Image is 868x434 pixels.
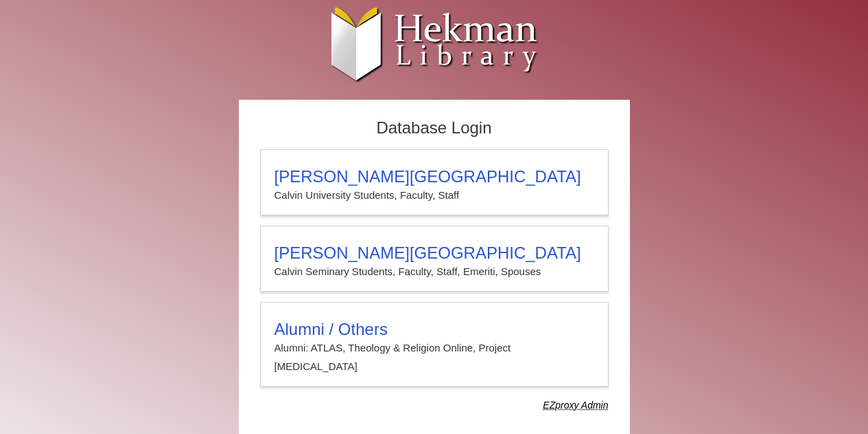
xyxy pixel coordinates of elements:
p: Alumni: ATLAS, Theology & Religion Online, Project [MEDICAL_DATA] [274,339,594,376]
h3: [PERSON_NAME][GEOGRAPHIC_DATA] [274,243,594,263]
h3: [PERSON_NAME][GEOGRAPHIC_DATA] [274,167,594,186]
p: Calvin Seminary Students, Faculty, Staff, Emeriti, Spouses [274,263,594,281]
h2: Database Login [253,114,615,142]
a: [PERSON_NAME][GEOGRAPHIC_DATA]Calvin University Students, Faculty, Staff [260,149,609,215]
summary: Alumni / OthersAlumni: ATLAS, Theology & Religion Online, Project [MEDICAL_DATA] [274,320,594,376]
dfn: Use Alumni login [543,400,608,411]
p: Calvin University Students, Faculty, Staff [274,186,594,204]
a: [PERSON_NAME][GEOGRAPHIC_DATA]Calvin Seminary Students, Faculty, Staff, Emeriti, Spouses [260,226,609,292]
h3: Alumni / Others [274,320,594,339]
